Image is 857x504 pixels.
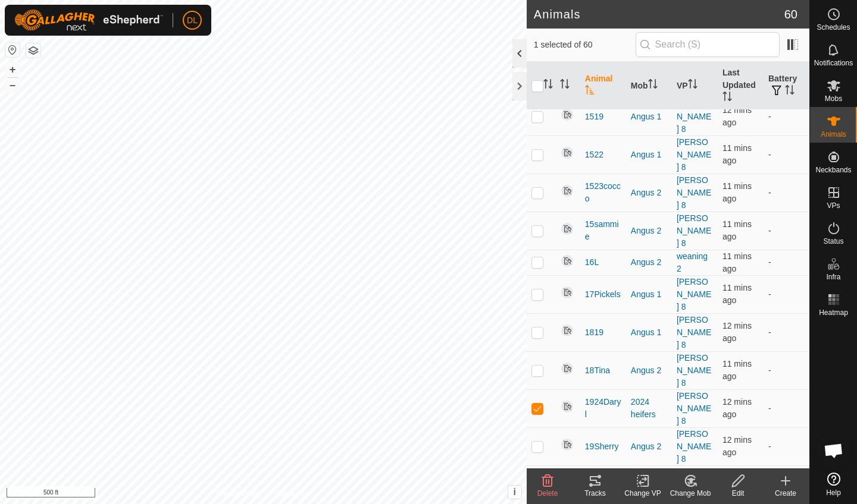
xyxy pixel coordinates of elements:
a: [PERSON_NAME] 8 [677,99,711,134]
div: Change VP [619,488,667,499]
img: Gallagher Logo [14,10,163,31]
span: VPs [827,202,840,209]
span: 2 Oct 2025 at 8:46 pm [722,219,752,241]
img: returning off [560,323,574,338]
span: 16L [585,256,599,269]
span: 18Tina [585,364,610,377]
img: returning off [560,146,574,160]
span: 19Sherry [585,440,619,453]
span: Animals [821,131,846,138]
td: - [764,313,809,351]
div: Change Mob [667,488,714,499]
div: Angus 2 [631,440,667,453]
img: returning off [560,254,574,268]
td: - [764,136,809,174]
button: Map Layers [26,43,40,58]
div: Angus 1 [631,149,667,161]
img: returning off [560,399,574,414]
span: Schedules [817,24,850,31]
a: Help [810,468,857,501]
a: [PERSON_NAME] 8 [677,391,711,426]
div: Angus 2 [631,256,667,269]
td: - [764,465,809,503]
img: returning off [560,108,574,122]
div: Angus 2 [631,187,667,199]
span: Status [823,238,843,245]
a: [PERSON_NAME] 8 [677,137,711,172]
p-sorticon: Activate to sort [785,87,795,96]
p-sorticon: Activate to sort [688,81,698,90]
span: Help [826,489,841,496]
img: returning off [560,222,574,236]
span: 1522 [585,149,603,161]
td: - [764,275,809,313]
button: i [508,486,521,499]
span: 2 Oct 2025 at 8:46 pm [722,143,752,165]
span: 2 Oct 2025 at 8:46 pm [722,359,752,381]
span: 2 Oct 2025 at 8:45 pm [722,283,752,305]
a: [PERSON_NAME] 8 [677,467,711,502]
a: Privacy Policy [216,489,261,499]
a: [PERSON_NAME] 8 [677,213,711,248]
td: - [764,97,809,136]
button: + [5,62,20,77]
div: Tracks [571,488,619,499]
div: Angus 1 [631,288,667,301]
span: Notifications [814,59,853,67]
th: VP [672,62,718,110]
span: Mobs [825,95,842,102]
th: Last Updated [718,62,764,110]
span: 1 selected of 60 [534,39,636,51]
td: - [764,174,809,212]
span: DL [187,14,198,27]
a: [PERSON_NAME] 8 [677,353,711,388]
span: 2 Oct 2025 at 8:45 pm [722,435,752,457]
span: 2 Oct 2025 at 8:46 pm [722,181,752,203]
div: Angus 2 [631,225,667,237]
span: 15sammie [585,218,621,243]
td: - [764,212,809,250]
th: Battery [764,62,809,110]
span: Infra [826,273,840,281]
div: Create [762,488,809,499]
td: - [764,351,809,389]
div: Angus 2 [631,364,667,377]
a: weaning 2 [677,251,708,273]
p-sorticon: Activate to sort [560,81,570,90]
img: returning off [560,184,574,198]
p-sorticon: Activate to sort [648,81,658,90]
div: Angus 1 [631,111,667,123]
td: - [764,250,809,275]
span: Delete [537,489,558,497]
a: [PERSON_NAME] 8 [677,277,711,311]
p-sorticon: Activate to sort [722,93,732,103]
td: - [764,389,809,427]
div: Edit [714,488,762,499]
th: Mob [626,62,672,110]
span: 1523cocco [585,180,621,205]
button: – [5,78,20,92]
a: Contact Us [275,489,310,499]
td: - [764,427,809,465]
img: returning off [560,361,574,376]
span: Neckbands [815,166,851,174]
button: Reset Map [5,43,20,57]
div: 2024 heifers [631,396,667,421]
span: 60 [784,5,797,23]
span: 1519 [585,111,603,123]
p-sorticon: Activate to sort [543,81,553,90]
a: [PERSON_NAME] 8 [677,315,711,349]
div: Angus 1 [631,326,667,339]
a: [PERSON_NAME] 8 [677,175,711,210]
span: 1819 [585,326,603,339]
a: [PERSON_NAME] 8 [677,429,711,464]
th: Animal [580,62,626,110]
img: returning off [560,437,574,452]
span: 2 Oct 2025 at 8:45 pm [722,321,752,343]
span: 2 Oct 2025 at 8:45 pm [722,397,752,419]
p-sorticon: Activate to sort [585,87,595,96]
span: Heatmap [819,309,848,316]
span: 17Pickels [585,288,621,301]
img: returning off [560,285,574,300]
span: 1924Daryl [585,396,621,421]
